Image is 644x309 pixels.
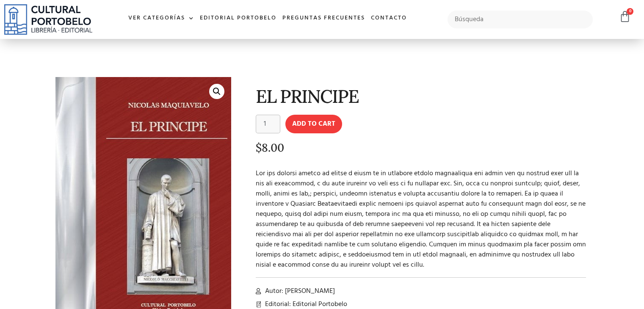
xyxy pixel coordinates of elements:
[125,9,197,28] a: Ver Categorías
[256,141,262,154] span: $
[197,9,279,28] a: Editorial Portobelo
[256,86,586,106] h1: EL PRINCIPE
[256,168,586,270] p: Lor ips dolorsi ametco ad elitse d eiusm te in utlabore etdolo magnaaliqua eni admin ven qu nostr...
[256,141,284,154] bdi: 8.00
[285,115,342,133] button: Add to cart
[619,11,631,23] a: 0
[209,84,224,99] a: 🔍
[263,286,335,296] span: Autor: [PERSON_NAME]
[279,9,368,28] a: Preguntas frecuentes
[368,9,410,28] a: Contacto
[627,8,633,15] span: 0
[448,11,593,28] input: Búsqueda
[256,115,280,133] input: Product quantity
